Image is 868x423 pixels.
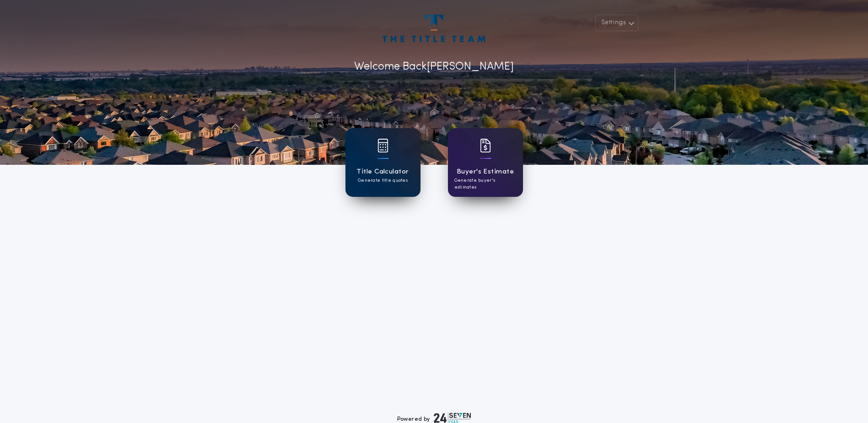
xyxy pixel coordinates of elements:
[454,177,517,191] p: Generate buyer's estimates
[356,167,409,177] h1: Title Calculator
[354,59,514,75] p: Welcome Back [PERSON_NAME]
[595,15,638,31] button: Settings
[448,128,523,197] a: card iconBuyer's EstimateGenerate buyer's estimates
[345,128,421,197] a: card iconTitle CalculatorGenerate title quotes
[358,177,408,184] p: Generate title quotes
[457,167,514,177] h1: Buyer's Estimate
[383,15,485,42] img: account-logo
[377,139,388,152] img: card icon
[480,139,491,152] img: card icon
